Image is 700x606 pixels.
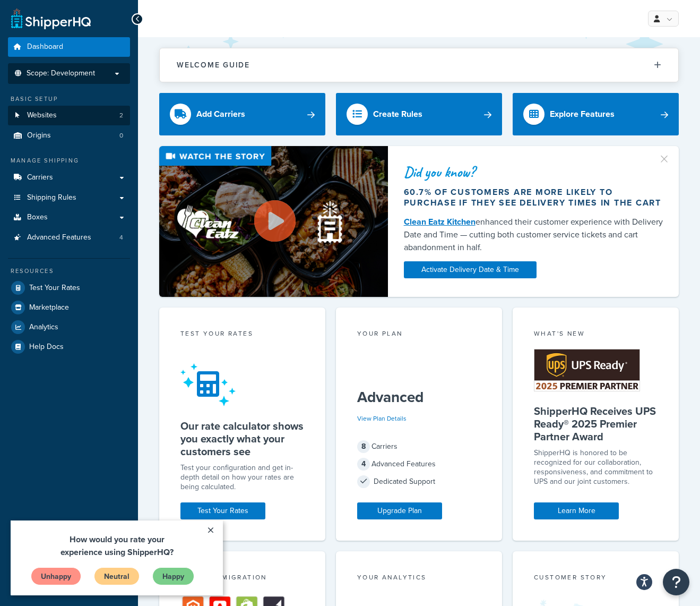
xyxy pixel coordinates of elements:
span: Boxes [27,213,48,222]
p: ShipperHQ is honored to be recognized for our collaboration, responsiveness, and commitment to UP... [534,448,658,486]
a: Explore Features [513,93,679,135]
div: Create Rules [373,107,422,122]
a: Analytics [8,318,130,337]
div: Basic Setup [8,95,130,104]
span: Help Docs [29,343,64,352]
a: Add Carriers [159,93,325,135]
div: Dedicated Support [357,474,481,489]
h5: Advanced [357,389,481,406]
a: Upgrade Plan [357,502,442,519]
a: Test Your Rates [8,278,130,297]
a: Clean Eatz Kitchen [404,216,476,228]
a: Shipping Rules [8,188,130,208]
span: Carriers [27,173,53,182]
span: 4 [119,233,123,242]
a: Origins0 [8,126,130,146]
span: Advanced Features [27,233,91,242]
a: Carriers [8,168,130,187]
div: Customer Story [534,573,658,585]
span: Test Your Rates [29,284,80,293]
div: What's New [534,329,658,341]
a: Dashboard [8,37,130,57]
div: Explore Features [550,107,615,122]
span: 0 [119,131,123,140]
img: Video thumbnail [159,146,388,297]
span: 4 [357,458,370,471]
div: 60.7% of customers are more likely to purchase if they see delivery times in the cart [404,187,663,208]
span: Marketplace [29,303,69,312]
a: Test Your Rates [180,502,265,519]
button: Welcome Guide [160,48,678,82]
div: Manage Shipping [8,156,130,165]
button: Open Resource Center [663,569,689,595]
h5: Our rate calculator shows you exactly what your customers see [180,420,304,458]
h5: ShipperHQ Receives UPS Ready® 2025 Premier Partner Award [534,405,658,443]
div: Your Analytics [357,573,481,585]
div: Carriers [357,439,481,454]
span: Scope: Development [27,69,95,78]
a: Advanced Features4 [8,228,130,247]
a: Create Rules [336,93,502,135]
span: 2 [119,111,123,120]
span: Analytics [29,323,58,332]
h2: Welcome Guide [177,61,250,69]
a: Help Docs [8,337,130,356]
span: Websites [27,111,57,120]
span: Shipping Rules [27,193,76,202]
a: Boxes [8,208,130,227]
li: Origins [8,126,130,146]
div: Account Migration [180,573,304,585]
a: View Plan Details [357,414,407,423]
a: Unhappy [20,47,71,65]
div: Add Carriers [196,107,245,122]
span: 8 [357,440,370,453]
a: Learn More [534,502,619,519]
a: Activate Delivery Date & Time [404,261,537,278]
li: Advanced Features [8,228,130,247]
span: How would you rate your experience using ShipperHQ? [50,13,163,38]
div: Did you know? [404,165,663,180]
a: Marketplace [8,298,130,317]
a: Happy [142,47,184,65]
div: Resources [8,267,130,276]
div: Your Plan [357,329,481,341]
div: enhanced their customer experience with Delivery Date and Time — cutting both customer service ti... [404,216,663,254]
div: Test your configuration and get in-depth detail on how your rates are being calculated. [180,463,304,492]
li: Websites [8,106,130,125]
span: Dashboard [27,42,63,52]
a: Websites2 [8,106,130,125]
a: Neutral [83,47,129,65]
div: Advanced Features [357,457,481,472]
div: Test your rates [180,329,304,341]
span: Origins [27,131,51,140]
